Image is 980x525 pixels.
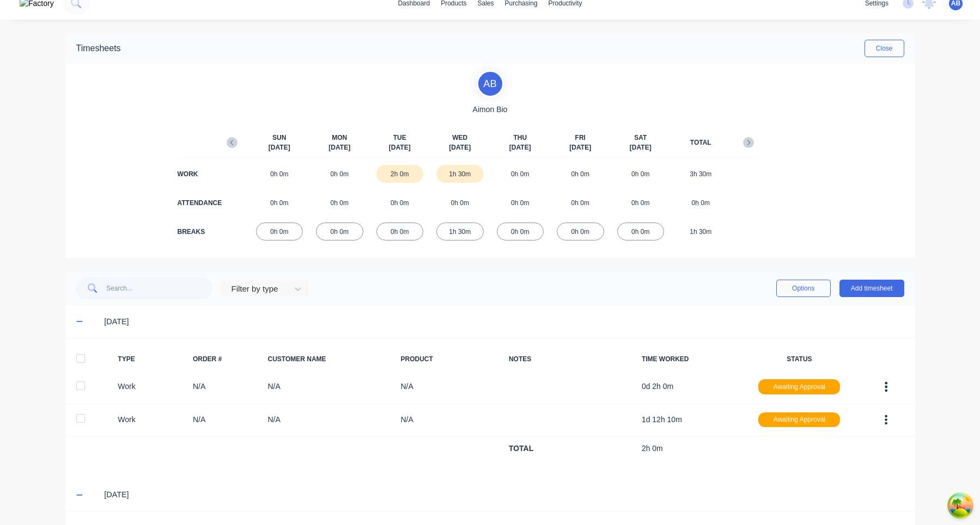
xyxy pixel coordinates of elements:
[497,223,544,240] div: 0h 0m
[449,143,471,152] span: [DATE]
[497,194,544,212] div: 0h 0m
[642,354,741,364] div: TIME WORKED
[634,133,647,143] span: SAT
[758,379,840,394] div: Awaiting Approval
[316,165,363,183] div: 0h 0m
[178,198,221,208] div: ATTENDANCE
[477,70,504,97] div: A B
[557,194,604,212] div: 0h 0m
[436,165,484,183] div: 1h 30m
[256,194,303,212] div: 0h 0m
[118,354,184,364] div: TYPE
[389,143,411,152] span: [DATE]
[256,223,303,240] div: 0h 0m
[376,223,424,240] div: 0h 0m
[497,165,544,183] div: 0h 0m
[677,223,725,240] div: 1h 30m
[473,104,508,115] span: Aimon Bio
[267,354,392,364] div: CUSTOMER NAME
[509,354,633,364] div: NOTES
[557,165,604,183] div: 0h 0m
[104,489,904,501] div: [DATE]
[557,223,604,240] div: 0h 0m
[376,194,424,212] div: 0h 0m
[750,354,849,364] div: STATUS
[569,143,591,152] span: [DATE]
[436,194,484,212] div: 0h 0m
[839,280,904,297] button: Add timesheet
[400,354,500,364] div: PRODUCT
[178,169,221,179] div: WORK
[575,133,586,143] span: FRI
[272,133,286,143] span: SUN
[513,133,527,143] span: THU
[106,277,212,299] input: Search...
[332,133,347,143] span: MON
[269,143,290,152] span: [DATE]
[256,165,303,183] div: 0h 0m
[328,143,350,152] span: [DATE]
[316,194,363,212] div: 0h 0m
[677,194,725,212] div: 0h 0m
[630,143,652,152] span: [DATE]
[690,138,711,147] span: TOTAL
[76,42,121,55] div: Timesheets
[104,316,904,328] div: [DATE]
[178,227,221,237] div: BREAKS
[677,165,725,183] div: 3h 30m
[776,280,831,297] button: Options
[376,165,424,183] div: 2h 0m
[949,495,971,516] button: Open Tanstack query devtools
[393,133,406,143] span: TUE
[617,223,665,240] div: 0h 0m
[758,412,840,428] div: Awaiting Approval
[509,143,531,152] span: [DATE]
[193,354,259,364] div: ORDER #
[316,223,363,240] div: 0h 0m
[452,133,467,143] span: WED
[865,40,904,57] button: Close
[436,223,484,240] div: 1h 30m
[617,165,665,183] div: 0h 0m
[617,194,665,212] div: 0h 0m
